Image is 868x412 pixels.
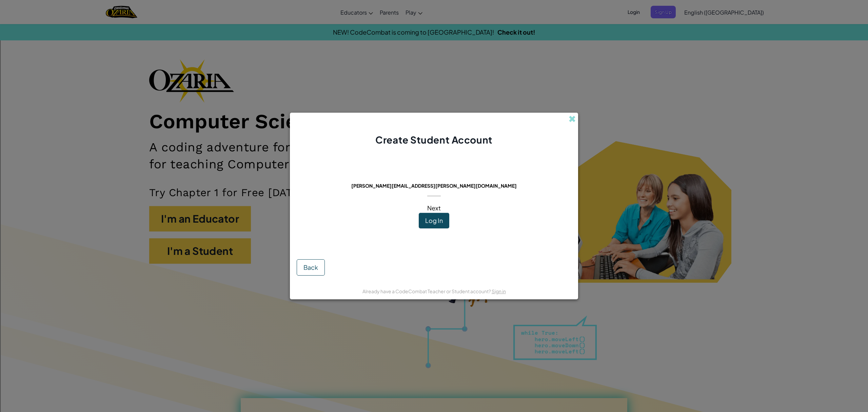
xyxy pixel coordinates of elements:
[303,263,318,271] span: Back
[351,183,517,189] span: [PERSON_NAME][EMAIL_ADDRESS][PERSON_NAME][DOMAIN_NAME]
[3,9,63,16] input: Search outlines
[3,22,865,28] div: Sort New > Old
[3,28,865,34] div: Move To ...
[419,213,449,228] button: Log In
[492,288,506,294] a: Sign in
[3,3,142,9] div: Home
[362,288,492,294] span: Already have a CodeCombat Teacher or Student account?
[3,34,865,40] div: Delete
[3,40,865,46] div: Options
[375,134,492,146] span: Create Student Account
[3,16,865,22] div: Sort A > Z
[427,204,441,212] span: Next
[386,173,482,181] span: This email is already in use:
[3,46,865,53] div: Sign out
[425,217,443,224] span: Log In
[297,259,325,276] button: Back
